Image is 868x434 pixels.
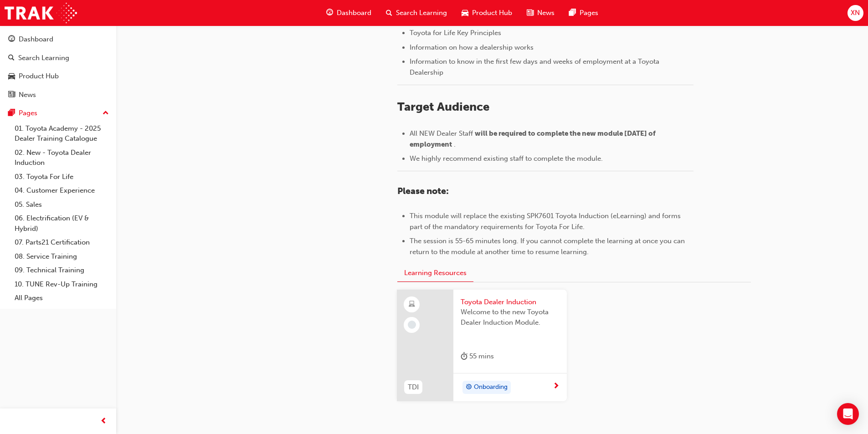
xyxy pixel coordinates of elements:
[8,109,15,117] span: pages-icon
[11,198,113,212] a: 05. Sales
[409,299,415,311] span: learningResourceType_ELEARNING-icon
[11,170,113,184] a: 03. Toyota For Life
[847,5,863,21] button: XN
[410,129,657,148] span: will be required to complete the new module [DATE] of employment
[4,105,113,122] button: Pages
[461,297,560,307] span: Toyota Dealer Induction
[386,7,392,19] span: search-icon
[408,321,416,329] span: learningRecordVerb_NONE-icon
[397,100,489,114] span: Target Audience
[519,4,562,22] a: news-iconNews
[562,4,606,22] a: pages-iconPages
[410,29,501,37] span: Toyota for Life Key Principles
[11,277,113,291] a: 10. TUNE Rev-Up Training
[319,4,379,22] a: guage-iconDashboard
[11,235,113,250] a: 07. Parts21 Certification
[410,154,603,163] span: We highly recommend existing staff to complete the module.
[337,8,371,18] span: Dashboard
[851,8,860,18] span: XN
[580,8,598,18] span: Pages
[537,8,555,18] span: News
[454,4,519,22] a: car-iconProduct Hub
[527,7,534,19] span: news-icon
[100,416,107,427] span: prev-icon
[408,382,419,393] span: TDI
[410,43,534,51] span: Information on how a dealership works
[461,351,467,362] span: duration-icon
[11,250,113,264] a: 08. Service Training
[553,383,560,391] span: next-icon
[397,186,449,196] span: Please note:
[410,57,661,77] span: Information to know in the first few days and weeks of employment at a Toyota Dealership
[397,264,473,282] button: Learning Resources
[11,146,113,170] a: 02. New - Toyota Dealer Induction
[4,87,113,103] a: News
[461,351,494,362] div: 55 mins
[4,29,113,105] button: DashboardSearch LearningProduct HubNews
[472,8,512,18] span: Product Hub
[11,211,113,235] a: 06. Electrification (EV & Hybrid)
[462,7,468,19] span: car-icon
[569,7,576,19] span: pages-icon
[18,53,69,63] div: Search Learning
[410,237,687,256] span: The session is 55-65 minutes long. If you cannot complete the learning at once you can return to ...
[8,72,15,81] span: car-icon
[19,34,53,45] div: Dashboard
[454,140,456,148] span: .
[410,129,473,138] span: All NEW Dealer Staff
[8,36,15,44] span: guage-icon
[4,50,113,66] a: Search Learning
[466,382,472,393] span: target-icon
[103,107,109,119] span: up-icon
[461,307,560,327] span: Welcome to the new Toyota Dealer Induction Module.
[397,290,567,402] a: TDIToyota Dealer InductionWelcome to the new Toyota Dealer Induction Module.duration-icon 55 mins...
[837,403,859,425] div: Open Intercom Messenger
[8,91,15,99] span: news-icon
[396,8,447,18] span: Search Learning
[11,184,113,198] a: 04. Customer Experience
[326,7,333,19] span: guage-icon
[11,122,113,146] a: 01. Toyota Academy - 2025 Dealer Training Catalogue
[4,31,113,48] a: Dashboard
[410,212,683,231] span: This module will replace the existing SPK7601 Toyota Induction (eLearning) and forms part of the ...
[19,71,59,82] div: Product Hub
[11,263,113,277] a: 09. Technical Training
[11,291,113,305] a: All Pages
[5,3,77,23] img: Trak
[379,4,454,22] a: search-iconSearch Learning
[474,382,508,393] span: Onboarding
[19,90,36,100] div: News
[19,108,37,118] div: Pages
[4,68,113,85] a: Product Hub
[8,54,15,62] span: search-icon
